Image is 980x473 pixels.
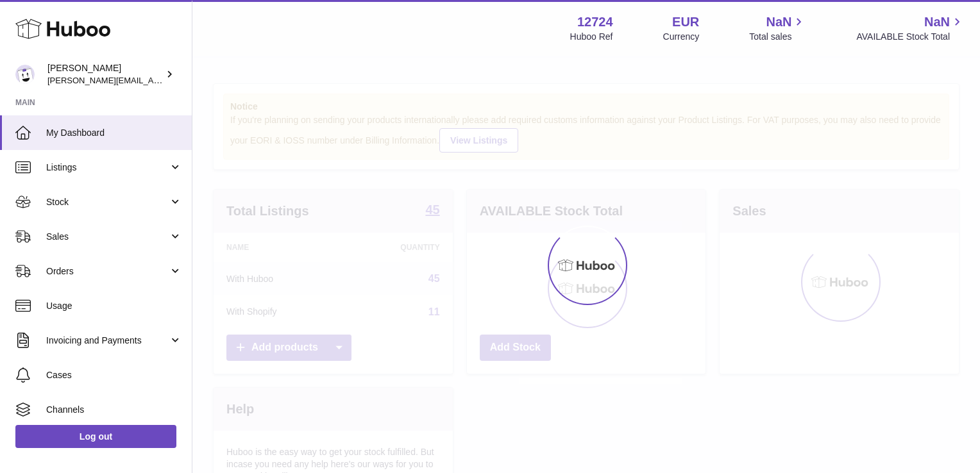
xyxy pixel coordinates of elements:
[15,65,35,84] img: sebastian@ffern.co
[46,162,169,174] span: Listings
[15,425,176,448] a: Log out
[749,31,806,43] span: Total sales
[924,13,950,31] span: NaN
[856,31,965,43] span: AVAILABLE Stock Total
[46,265,169,278] span: Orders
[672,13,699,31] strong: EUR
[46,127,182,139] span: My Dashboard
[46,369,182,381] span: Cases
[46,196,169,208] span: Stock
[46,335,169,347] span: Invoicing and Payments
[46,404,182,416] span: Channels
[577,13,613,31] strong: 12724
[46,300,182,312] span: Usage
[570,31,613,43] div: Huboo Ref
[766,13,791,31] span: NaN
[46,231,169,243] span: Sales
[47,62,163,87] div: [PERSON_NAME]
[47,75,257,85] span: [PERSON_NAME][EMAIL_ADDRESS][DOMAIN_NAME]
[749,13,806,43] a: NaN Total sales
[663,31,700,43] div: Currency
[856,13,965,43] a: NaN AVAILABLE Stock Total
